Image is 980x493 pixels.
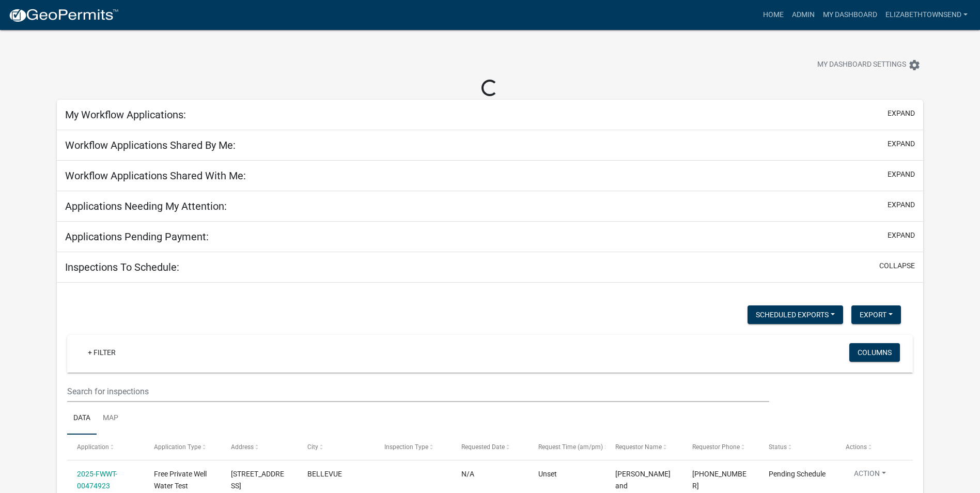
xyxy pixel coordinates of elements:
[769,443,787,451] span: Status
[77,443,109,451] span: Application
[888,169,915,180] button: expand
[769,470,826,478] span: Pending Schedule
[221,435,298,459] datatable-header-cell: Address
[65,261,179,273] h5: Inspections To Schedule:
[759,435,836,459] datatable-header-cell: Status
[528,435,605,459] datatable-header-cell: Request Time (am/pm)
[817,59,906,71] span: My Dashboard Settings
[819,5,881,25] a: My Dashboard
[144,435,221,459] datatable-header-cell: Application Type
[97,402,125,435] a: Map
[888,138,915,149] button: expand
[851,305,901,324] button: Export
[692,443,740,451] span: Requestor Phone
[809,55,929,75] button: My Dashboard Settingssettings
[65,230,209,243] h5: Applications Pending Payment:
[908,59,921,71] i: settings
[605,435,682,459] datatable-header-cell: Requestor Name
[452,435,528,459] datatable-header-cell: Requested Date
[836,435,913,459] datatable-header-cell: Actions
[615,443,662,451] span: Requestor Name
[307,470,342,478] span: BELLEVUE
[65,109,186,121] h5: My Workflow Applications:
[65,170,246,182] h5: Workflow Applications Shared With Me:
[77,470,117,490] a: 2025-FWWT-00474923
[888,199,915,210] button: expand
[692,470,746,490] span: 563 249 8377
[682,435,759,459] datatable-header-cell: Requestor Phone
[888,108,915,119] button: expand
[846,468,894,483] button: Action
[759,5,788,25] a: Home
[461,470,474,478] span: N/A
[788,5,819,25] a: Admin
[384,443,428,451] span: Inspection Type
[231,470,284,490] span: 30895 381ST AVE
[67,435,144,459] datatable-header-cell: Application
[748,305,843,324] button: Scheduled Exports
[538,443,603,451] span: Request Time (am/pm)
[154,443,201,451] span: Application Type
[888,230,915,241] button: expand
[849,343,900,362] button: Columns
[80,343,124,362] a: + Filter
[846,443,867,451] span: Actions
[298,435,375,459] datatable-header-cell: City
[67,381,769,402] input: Search for inspections
[67,402,97,435] a: Data
[881,5,972,25] a: ElizabethTownsend
[375,435,452,459] datatable-header-cell: Inspection Type
[879,260,915,271] button: collapse
[65,200,227,212] h5: Applications Needing My Attention:
[538,470,557,478] span: Unset
[231,443,254,451] span: Address
[307,443,318,451] span: City
[65,139,236,151] h5: Workflow Applications Shared By Me:
[461,443,505,451] span: Requested Date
